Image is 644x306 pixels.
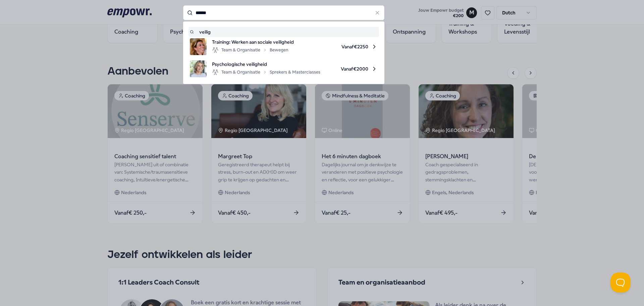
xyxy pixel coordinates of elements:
[610,272,631,293] iframe: Help Scout Beacon - Open
[212,38,294,46] span: Training: Werken aan sociale veiligheid
[190,60,207,77] img: product image
[299,38,378,55] span: Vanaf € 2250
[212,60,320,68] span: Psychologische veiligheid
[326,60,378,77] span: Vanaf € 2000
[190,60,378,77] a: product imagePsychologische veiligheidTeam & OrganisatieSprekers & MasterclassesVanaf€2000
[212,68,320,76] div: Team & Organisatie Sprekers & Masterclasses
[190,38,207,55] img: product image
[190,28,378,36] a: veilig
[183,5,384,20] input: Search for products, categories or subcategories
[190,38,378,55] a: product imageTraining: Werken aan sociale veiligheidTeam & OrganisatieBewegenVanaf€2250
[212,46,288,54] div: Team & Organisatie Bewegen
